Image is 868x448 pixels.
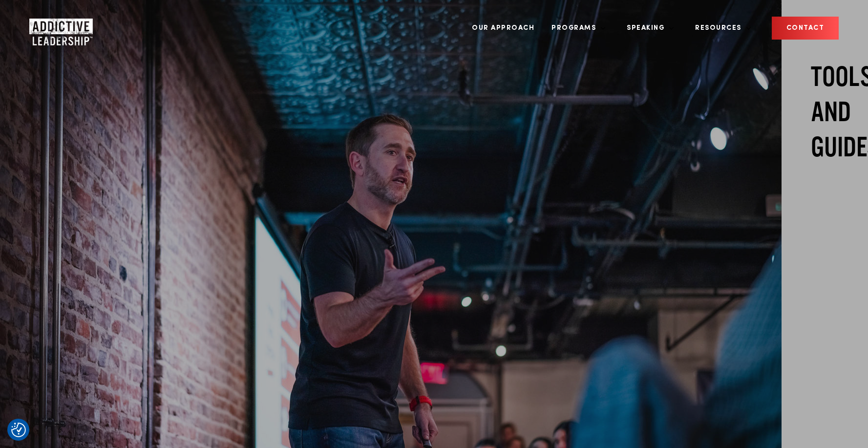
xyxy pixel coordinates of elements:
a: Home [29,19,88,38]
a: Resources [688,10,751,46]
a: Programs [544,10,606,46]
img: Revisit consent button [11,423,26,437]
button: Consent Preferences [11,423,26,437]
a: Our Approach [465,10,542,46]
a: Contact [772,17,839,40]
a: Speaking [619,10,674,46]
